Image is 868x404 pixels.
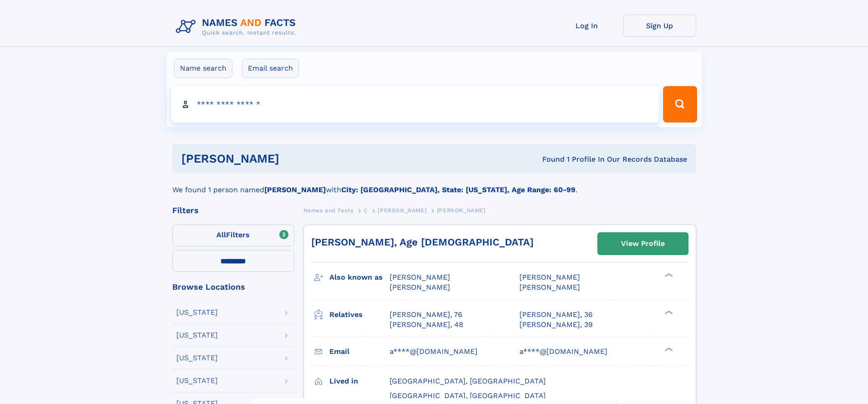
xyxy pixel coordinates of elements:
[216,230,226,239] span: All
[519,283,580,291] span: [PERSON_NAME]
[329,373,390,389] h3: Lived in
[329,270,390,285] h3: Also known as
[264,185,326,194] b: [PERSON_NAME]
[311,236,534,248] a: [PERSON_NAME], Age [DEMOGRAPHIC_DATA]
[390,310,462,320] a: [PERSON_NAME], 76
[663,309,673,315] div: ❯
[176,354,218,362] div: [US_STATE]
[378,207,426,214] span: [PERSON_NAME]
[390,273,450,281] span: [PERSON_NAME]
[329,307,390,322] h3: Relatives
[621,233,665,254] div: View Profile
[176,377,218,384] div: [US_STATE]
[663,272,673,278] div: ❯
[437,207,486,214] span: [PERSON_NAME]
[364,207,368,214] span: C
[519,320,593,330] a: [PERSON_NAME], 39
[303,205,354,216] a: Names and Facts
[176,332,218,339] div: [US_STATE]
[411,154,687,164] div: Found 1 Profile In Our Records Database
[364,205,368,216] a: C
[341,185,575,194] b: City: [GEOGRAPHIC_DATA], State: [US_STATE], Age Range: 60-99
[172,206,294,215] div: Filters
[171,86,659,123] input: search input
[519,273,580,281] span: [PERSON_NAME]
[172,15,303,39] img: Logo Names and Facts
[390,391,546,400] span: [GEOGRAPHIC_DATA], [GEOGRAPHIC_DATA]
[378,205,426,216] a: [PERSON_NAME]
[174,59,232,78] label: Name search
[329,344,390,359] h3: Email
[519,310,593,320] a: [PERSON_NAME], 36
[663,346,673,352] div: ❯
[550,15,623,37] a: Log In
[172,225,294,246] label: Filters
[242,59,299,78] label: Email search
[623,15,696,37] a: Sign Up
[598,233,688,255] a: View Profile
[172,174,696,195] div: We found 1 person named with .
[663,86,697,123] button: Search Button
[390,283,450,291] span: [PERSON_NAME]
[181,153,411,164] h1: [PERSON_NAME]
[390,320,463,330] a: [PERSON_NAME], 48
[172,283,294,291] div: Browse Locations
[390,377,546,385] span: [GEOGRAPHIC_DATA], [GEOGRAPHIC_DATA]
[176,309,218,316] div: [US_STATE]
